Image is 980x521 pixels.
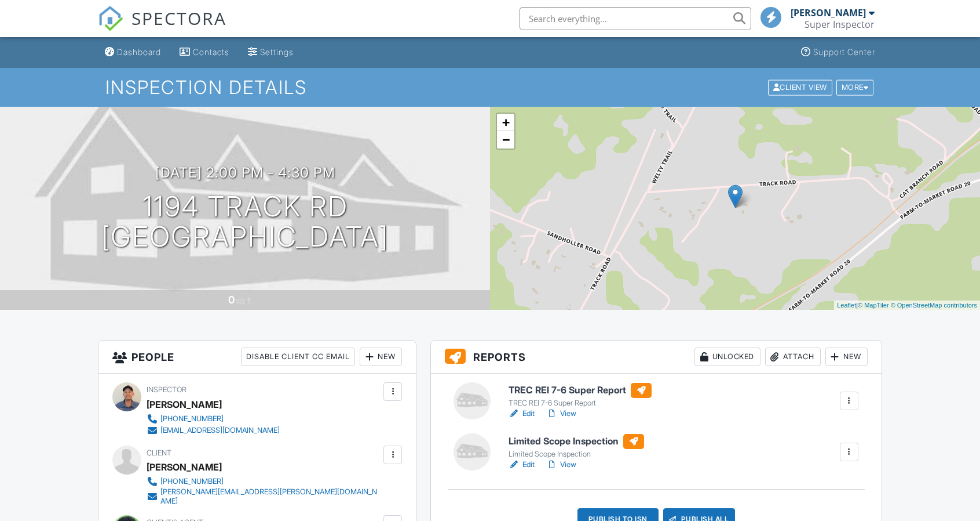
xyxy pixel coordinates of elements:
h3: People [98,341,416,374]
div: | [834,301,980,310]
h6: TREC REI 7-6 Super Report [509,383,652,398]
div: Disable Client CC Email [241,348,355,366]
a: Client View [767,82,835,91]
a: [PHONE_NUMBER] [147,476,381,487]
h6: Limited Scope Inspection [509,434,644,449]
a: Limited Scope Inspection Limited Scope Inspection [509,434,644,460]
div: [EMAIL_ADDRESS][DOMAIN_NAME] [160,426,280,435]
div: Support Center [813,47,875,57]
div: Attach [765,348,821,366]
a: SPECTORA [98,16,226,40]
span: SPECTORA [131,6,226,30]
div: Settings [260,47,294,57]
span: Inspector [147,385,187,394]
a: Support Center [796,42,880,63]
div: More [836,79,874,95]
div: Super Inspector [805,19,875,30]
input: Search everything... [520,7,751,30]
a: [PHONE_NUMBER] [147,413,280,425]
div: [PHONE_NUMBER] [160,414,224,424]
a: Edit [509,459,535,471]
h1: 1194 Track Rd [GEOGRAPHIC_DATA] [101,191,389,253]
div: TREC REI 7-6 Super Report [509,399,652,408]
a: Edit [509,408,535,419]
div: [PERSON_NAME][EMAIL_ADDRESS][PERSON_NAME][DOMAIN_NAME] [160,487,381,506]
div: [PERSON_NAME] [791,7,866,19]
div: New [825,348,868,366]
a: TREC REI 7-6 Super Report TREC REI 7-6 Super Report [509,383,652,408]
a: [PERSON_NAME][EMAIL_ADDRESS][PERSON_NAME][DOMAIN_NAME] [147,487,381,506]
img: The Best Home Inspection Software - Spectora [98,6,123,31]
a: [EMAIL_ADDRESS][DOMAIN_NAME] [147,425,280,436]
h3: [DATE] 2:00 pm - 4:30 pm [155,165,335,180]
a: © OpenStreetMap contributors [891,302,977,309]
div: Limited Scope Inspection [509,450,644,459]
div: Unlocked [694,348,760,366]
span: sq. ft. [236,296,253,305]
div: New [360,348,402,366]
h3: Reports [431,341,882,374]
div: [PERSON_NAME] [147,458,222,476]
a: Zoom out [497,131,514,149]
h1: Inspection Details [105,77,875,97]
div: Contacts [193,47,229,57]
a: © MapTiler [858,302,889,309]
a: Zoom in [497,114,514,131]
div: [PHONE_NUMBER] [160,477,224,486]
div: Dashboard [117,47,161,57]
a: Settings [243,42,298,63]
div: 0 [228,294,235,306]
div: [PERSON_NAME] [147,396,222,413]
a: Contacts [175,42,234,63]
a: View [546,459,576,471]
div: Client View [768,79,832,95]
a: Dashboard [100,42,166,63]
span: Client [147,448,171,457]
a: Leaflet [837,302,856,309]
a: View [546,408,576,419]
